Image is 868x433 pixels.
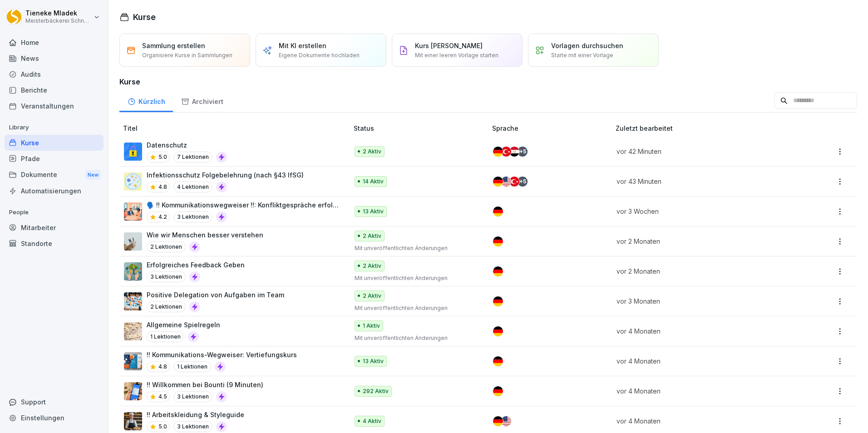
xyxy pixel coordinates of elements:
[147,230,263,240] p: Wie wir Menschen besser verstehen
[158,423,167,431] p: 5.0
[147,301,186,312] p: 2 Lektionen
[124,202,142,221] img: i6t0qadksb9e189o874pazh6.png
[124,412,142,430] img: px7llsxzleige67i3gf1affu.png
[124,143,142,161] img: gp1n7epbxsf9lzaihqn479zn.png
[133,11,156,23] h1: Kurse
[355,304,478,312] p: Mit unveröffentlichten Änderungen
[124,322,142,340] img: ecwashxihdnhpwtga2vbr586.png
[5,82,104,98] a: Berichte
[355,334,478,342] p: Mit unveröffentlichten Änderungen
[124,262,142,280] img: kqbxgg7x26j5eyntfo70oock.png
[142,51,232,59] p: Organisiere Kurse in Sammlungen
[493,236,503,246] img: de.svg
[355,274,478,282] p: Mit unveröffentlichten Änderungen
[147,350,297,359] p: !! Kommunikations-Wegweiser: Vertiefungskurs
[501,416,511,426] img: us.svg
[123,123,350,133] p: Titel
[5,34,104,50] div: Home
[5,410,104,426] a: Einstellungen
[5,135,104,151] a: Kurse
[158,393,167,401] p: 4.5
[509,177,519,187] img: tr.svg
[616,123,795,133] p: Zuletzt bearbeitet
[124,232,142,251] img: clixped2zgppihwsektunc4a.png
[158,213,167,221] p: 4.2
[616,236,784,246] p: vor 2 Monaten
[616,177,784,186] p: vor 43 Minuten
[551,41,623,50] p: Vorlagen durchsuchen
[25,10,92,17] p: Tieneke Mladek
[5,236,104,251] a: Standorte
[363,148,381,156] p: 2 Aktiv
[5,98,104,114] a: Veranstaltungen
[518,147,528,157] div: + 5
[493,177,503,187] img: de.svg
[5,167,104,183] div: Dokumente
[173,89,231,112] a: Archiviert
[85,170,101,180] div: New
[158,153,167,161] p: 5.0
[493,326,503,336] img: de.svg
[363,262,381,270] p: 2 Aktiv
[415,41,483,50] p: Kurs [PERSON_NAME]
[616,416,784,426] p: vor 4 Monaten
[616,147,784,156] p: vor 42 Minuten
[5,66,104,82] div: Audits
[173,421,212,432] p: 3 Lektionen
[147,290,284,300] p: Positive Delegation von Aufgaben im Team
[363,417,381,425] p: 4 Aktiv
[493,147,503,157] img: de.svg
[119,76,857,87] h3: Kurse
[492,123,612,133] p: Sprache
[147,331,184,342] p: 1 Lektionen
[363,207,384,216] p: 13 Aktiv
[5,394,104,410] div: Support
[25,18,92,24] p: Meisterbäckerei Schneckenburger
[147,410,244,419] p: !! Arbeitskleidung & Styleguide
[354,123,489,133] p: Status
[279,41,326,50] p: Mit KI erstellen
[173,152,212,162] p: 7 Lektionen
[493,356,503,366] img: de.svg
[124,172,142,191] img: jtrrztwhurl1lt2nit6ma5t3.png
[5,50,104,66] a: News
[279,51,360,59] p: Eigene Dokumente hochladen
[616,356,784,366] p: vor 4 Monaten
[363,232,381,240] p: 2 Aktiv
[5,151,104,167] a: Pfade
[124,292,142,310] img: d4hhc7dpd98b6qx811o6wmlu.png
[616,386,784,396] p: vor 4 Monaten
[363,322,380,330] p: 1 Aktiv
[5,183,104,199] a: Automatisierungen
[363,292,381,300] p: 2 Aktiv
[493,266,503,276] img: de.svg
[355,244,478,252] p: Mit unveröffentlichten Änderungen
[493,296,503,306] img: de.svg
[493,207,503,216] img: de.svg
[124,352,142,370] img: s06mvwf1yzeoxs9dp55swq0f.png
[501,177,511,187] img: us.svg
[119,89,173,112] a: Kürzlich
[173,182,212,192] p: 4 Lektionen
[493,386,503,396] img: de.svg
[147,320,220,330] p: Allgemeine Spielregeln
[551,51,613,59] p: Starte mit einer Vorlage
[147,260,245,270] p: Erfolgreiches Feedback Geben
[5,120,104,135] p: Library
[173,212,212,222] p: 3 Lektionen
[147,380,263,389] p: !! Willkommen bei Bounti (9 Minuten)
[518,177,528,187] div: + 5
[5,167,104,183] a: DokumenteNew
[173,361,211,372] p: 1 Lektionen
[363,357,384,365] p: 13 Aktiv
[147,241,186,252] p: 2 Lektionen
